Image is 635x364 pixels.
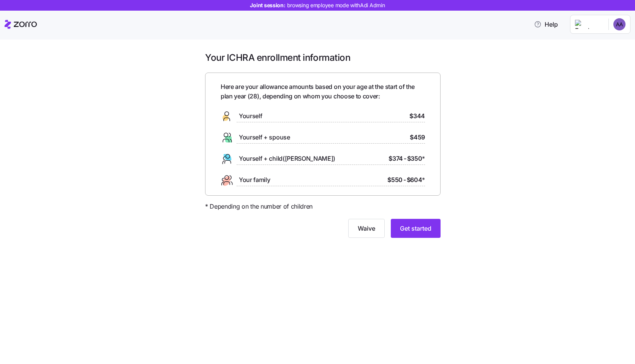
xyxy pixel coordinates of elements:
span: Waive [358,224,375,233]
h1: Your ICHRA enrollment information [205,52,441,63]
span: Yourself [239,111,262,121]
span: browsing employee mode with Adi Admin [287,2,385,9]
span: * Depending on the number of children [205,202,313,211]
img: Employer logo [575,20,602,29]
span: Get started [400,224,431,233]
span: $350 [407,154,425,163]
span: Your family [239,175,270,185]
button: Get started [391,219,441,238]
span: - [404,154,406,163]
span: Help [534,20,558,29]
span: $459 [410,133,425,142]
button: Help [528,17,564,32]
span: $550 [387,175,403,185]
span: Here are your allowance amounts based on your age at the start of the plan year ( 28 ), depending... [221,82,425,101]
span: $604 [407,175,425,185]
span: $344 [409,111,425,121]
button: Waive [348,219,385,238]
span: $374 [389,154,403,163]
span: Yourself + spouse [239,133,290,142]
span: Joint session: [250,2,385,9]
img: 09212804168253c57e3bfecf549ffc4d [613,18,626,30]
span: - [403,175,406,185]
span: Yourself + child([PERSON_NAME]) [239,154,335,163]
